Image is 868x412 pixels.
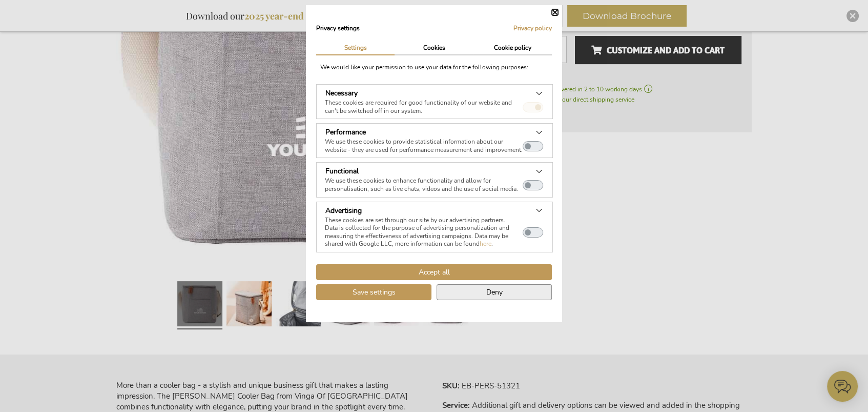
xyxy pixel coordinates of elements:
span: Accept all [419,267,450,278]
h2: Privacy settings [316,23,426,33]
button: Save cookie settings [316,284,431,300]
button: See more about: Necessary [535,87,543,99]
button: See more about: Advertising [535,205,543,217]
button: Functional [523,180,543,190]
button: Necessary [325,87,358,99]
p: We use these cookies to provide statistical information about our website - they are used for per... [325,138,523,154]
span: Deny [486,287,503,298]
button: Settings [316,42,395,54]
button: Cookies [395,42,473,54]
button: Close [552,9,558,15]
p: These cookies are set through our site by our advertising partners. [325,217,523,225]
button: Performance [523,141,543,151]
button: Deny all cookies [437,284,552,300]
p: These cookies are required for good functionality of our website and can't be switched off in our... [325,99,523,115]
span: Save settings [353,287,396,298]
h3: Functional [325,166,359,176]
h3: Performance [325,127,366,138]
button: Cookie policy [473,42,552,54]
button: Advertising [523,227,543,238]
button: Performance [325,126,366,138]
h3: Advertising [325,205,362,216]
p: We use these cookies to enhance functionality and allow for personalisation, such as live chats, ... [325,177,523,193]
p: Data is collected for the purpose of advertising personalization and measuring the effectiveness ... [325,224,523,248]
button: Functional [325,165,359,177]
a: Privacy policy [513,24,552,32]
h3: Necessary [325,88,358,99]
button: Advertising [325,205,362,217]
div: We would like your permission to use your data for the following purposes: [316,63,552,72]
button: Accept all cookies [316,264,552,280]
button: See more about: Functional [535,165,543,177]
a: here [480,240,491,248]
button: See more about: Performance [535,126,543,138]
